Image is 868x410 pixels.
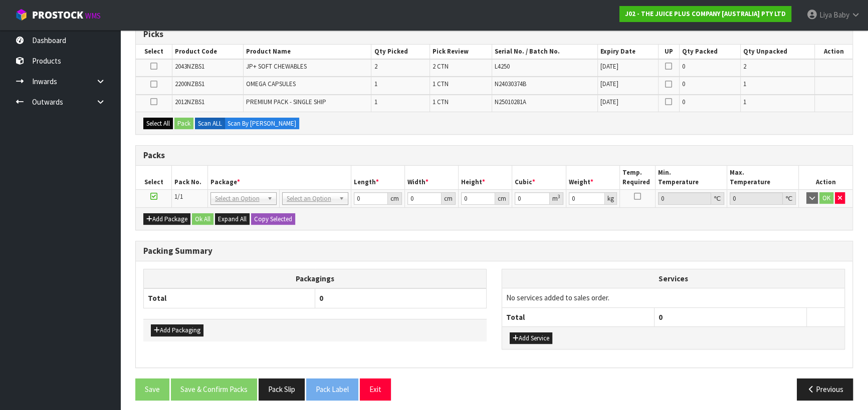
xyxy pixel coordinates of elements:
span: 0 [319,293,323,303]
span: 1 [743,98,746,106]
span: PREMIUM PACK - SINGLE SHIP [246,98,326,106]
th: Package [207,166,351,189]
th: Expiry Date [597,45,658,59]
th: Length [351,166,404,189]
span: 0 [682,98,685,106]
button: Copy Selected [251,213,295,225]
td: No services added to sales order. [502,288,844,307]
th: Width [404,166,458,189]
th: Packagings [144,269,487,288]
span: Expand All [218,215,247,223]
span: [DATE] [600,98,618,106]
th: Serial No. / Batch No. [492,45,598,59]
span: 1 CTN [432,98,449,106]
button: Exit [360,378,391,400]
span: 2012NZBS1 [175,98,204,106]
span: 2 [743,62,746,71]
span: L4250 [495,62,510,71]
button: Save [135,378,169,400]
div: m [550,192,563,205]
span: JP+ SOFT CHEWABLES [246,62,307,71]
span: 2043NZBS1 [175,62,204,71]
div: ℃ [783,192,796,205]
th: Total [144,288,315,308]
button: Add Package [143,213,190,225]
span: Liya [819,10,832,20]
div: kg [605,192,617,205]
th: Total [502,307,655,326]
span: 1 CTN [432,80,449,88]
th: Select [136,45,172,59]
th: Pack No. [172,166,208,189]
span: 2 CTN [432,62,449,71]
th: Qty Unpacked [741,45,815,59]
span: 1/1 [174,192,183,201]
th: Weight [566,166,619,189]
span: N24030374B [495,80,526,88]
a: J02 - THE JUICE PLUS COMPANY [AUSTRALIA] PTY LTD [619,6,791,22]
button: Expand All [215,213,250,225]
button: OK [819,192,833,204]
th: Pick Review [429,45,492,59]
label: Scan By [PERSON_NAME] [225,118,299,130]
th: Product Code [172,45,243,59]
button: Select All [143,118,173,130]
small: WMS [85,11,101,21]
span: [DATE] [600,80,618,88]
span: Select an Option [287,193,335,205]
div: cm [495,192,509,205]
h3: Packing Summary [143,246,845,256]
th: Min. Temperature [656,166,727,189]
sup: 3 [558,193,560,200]
span: Baby [833,10,849,20]
div: cm [442,192,456,205]
th: UP [658,45,679,59]
span: 2 [374,62,377,71]
span: 1 [374,80,377,88]
th: Qty Picked [371,45,430,59]
th: Qty Packed [679,45,741,59]
button: Add Packaging [151,324,203,336]
button: Pack [174,118,193,130]
span: Select an Option [215,193,263,205]
th: Temp. Required [619,166,656,189]
button: Save & Confirm Packs [171,378,257,400]
span: [DATE] [600,62,618,71]
button: Pack Slip [259,378,305,400]
th: Select [136,166,172,189]
th: Height [459,166,512,189]
span: 0 [682,80,685,88]
span: 1 [743,80,746,88]
button: Pack Label [306,378,358,400]
label: Scan ALL [195,118,225,130]
div: ℃ [711,192,724,205]
strong: J02 - THE JUICE PLUS COMPANY [AUSTRALIA] PTY LTD [625,10,786,18]
th: Action [814,45,852,59]
span: 0 [682,62,685,71]
h3: Packs [143,151,845,160]
img: cube-alt.png [15,9,28,21]
h3: Picks [143,30,845,39]
th: Action [799,166,852,189]
span: 0 [659,312,663,322]
th: Cubic [512,166,566,189]
span: 1 [374,98,377,106]
button: Previous [797,378,853,400]
span: ProStock [32,9,83,22]
th: Product Name [243,45,371,59]
th: Services [502,269,844,288]
th: Max. Temperature [727,166,799,189]
span: 2200NZBS1 [175,80,204,88]
button: Add Service [510,332,552,344]
span: N25010281A [495,98,526,106]
div: cm [388,192,402,205]
button: Ok All [192,213,213,225]
span: OMEGA CAPSULES [246,80,296,88]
